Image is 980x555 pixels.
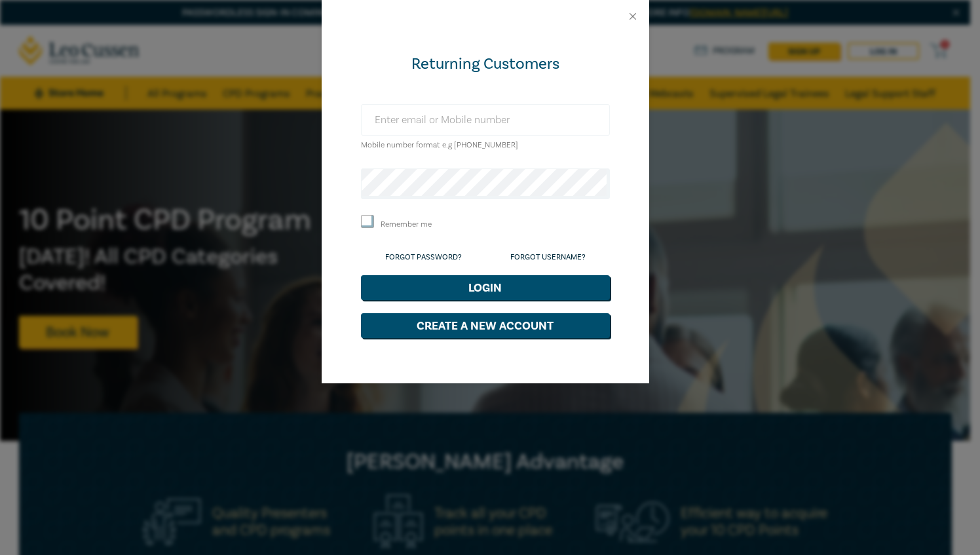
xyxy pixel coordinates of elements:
[385,252,462,262] a: Forgot Password?
[361,313,610,338] button: Create a New Account
[510,252,586,262] a: Forgot Username?
[627,10,639,22] button: Close
[361,140,518,150] small: Mobile number format e.g [PHONE_NUMBER]
[361,275,610,300] button: Login
[361,104,610,136] input: Enter email or Mobile number
[381,219,432,230] label: Remember me
[361,54,610,75] div: Returning Customers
